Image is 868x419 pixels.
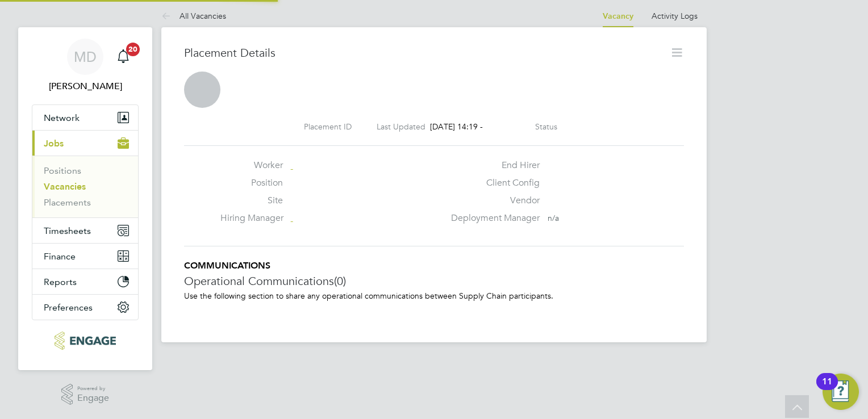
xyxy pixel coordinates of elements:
[220,195,283,207] label: Site
[44,112,80,123] span: Network
[377,121,425,132] label: Last Updated
[126,43,140,56] span: 20
[32,269,138,294] button: Reports
[55,332,115,350] img: xede-logo-retina.png
[444,212,540,224] label: Deployment Manager
[74,49,97,64] span: MD
[32,156,138,217] div: Jobs
[44,276,77,287] span: Reports
[220,212,283,224] label: Hiring Manager
[603,11,633,21] a: Vacancy
[304,121,352,132] label: Placement ID
[823,374,859,410] button: Open Resource Center, 11 new notifications
[18,27,152,370] nav: Main navigation
[44,197,91,208] a: Placements
[44,225,91,236] span: Timesheets
[44,138,64,149] span: Jobs
[32,218,138,243] button: Timesheets
[184,45,661,60] h3: Placement Details
[32,295,138,320] button: Preferences
[822,382,832,396] div: 11
[184,274,684,288] h3: Operational Communications
[184,260,684,272] h5: COMMUNICATIONS
[32,79,139,93] span: Martina Davey
[220,160,283,171] label: Worker
[32,244,138,269] button: Finance
[161,11,226,21] a: All Vacancies
[44,302,93,313] span: Preferences
[44,181,86,192] a: Vacancies
[32,105,138,130] button: Network
[112,39,135,75] a: 20
[444,195,540,207] label: Vendor
[444,160,540,171] label: End Hirer
[220,177,283,189] label: Position
[430,121,483,132] span: [DATE] 14:19 -
[548,213,559,223] span: n/a
[184,291,684,301] p: Use the following section to share any operational communications between Supply Chain participants.
[535,121,557,132] label: Status
[77,393,109,403] span: Engage
[334,274,346,288] span: (0)
[44,251,76,262] span: Finance
[32,39,139,93] a: MD[PERSON_NAME]
[77,384,109,393] span: Powered by
[32,332,139,350] a: Go to home page
[44,165,81,176] a: Positions
[444,177,540,189] label: Client Config
[652,11,698,21] a: Activity Logs
[61,384,110,405] a: Powered byEngage
[32,131,138,156] button: Jobs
